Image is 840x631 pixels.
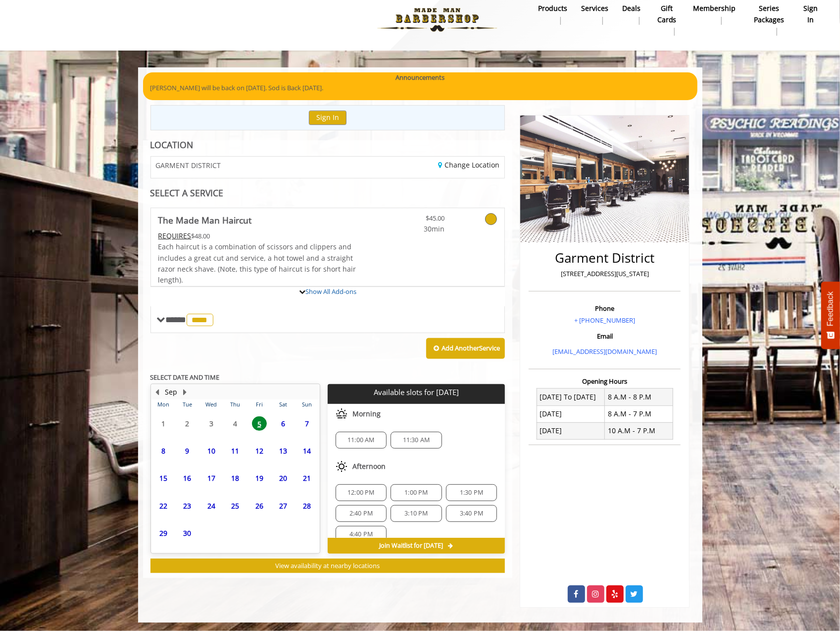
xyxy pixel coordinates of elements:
[446,505,497,522] div: 3:40 PM
[803,3,819,25] b: sign in
[153,387,161,398] button: Previous Month
[574,316,635,325] a: + [PHONE_NUMBER]
[158,230,357,241] div: $48.00
[403,436,430,444] span: 11:30 AM
[539,3,568,14] b: products
[532,1,575,27] a: Productsproducts
[252,416,267,431] span: 5
[151,464,175,492] td: Select day15
[300,444,315,458] span: 14
[175,464,199,492] td: Select day16
[426,338,505,359] button: Add AnotherService
[352,462,386,470] span: Afternoon
[693,3,736,14] b: Membership
[151,519,175,547] td: Select day29
[156,526,171,540] span: 29
[247,400,271,409] th: Fri
[204,444,219,458] span: 10
[336,432,387,449] div: 11:00 AM
[300,499,315,513] span: 28
[276,444,291,458] span: 13
[252,499,267,513] span: 26
[336,484,387,501] div: 12:00 PM
[655,3,679,25] b: gift cards
[247,437,271,464] td: Select day12
[438,160,499,170] a: Change Location
[742,1,796,38] a: Series packagesSeries packages
[352,410,381,418] span: Morning
[276,499,291,513] span: 27
[247,464,271,492] td: Select day19
[271,410,295,437] td: Select day6
[379,542,443,550] span: Join Waitlist for [DATE]
[531,333,678,340] h3: Email
[247,410,271,437] td: Select day5
[349,510,373,517] span: 2:40 PM
[158,242,356,285] span: Each haircut is a combination of scissors and clippers and includes a great cut and service, a ho...
[336,408,347,420] img: morning slots
[150,188,505,198] div: SELECT A SERVICE
[826,291,835,326] span: Feedback
[204,499,219,513] span: 24
[175,492,199,519] td: Select day23
[181,387,189,398] button: Next Month
[199,437,223,464] td: Select day10
[228,471,243,485] span: 18
[336,460,347,472] img: afternoon slots
[295,492,319,519] td: Select day28
[391,432,442,449] div: 11:30 AM
[276,416,291,431] span: 6
[537,405,605,422] td: [DATE]
[199,492,223,519] td: Select day24
[228,444,243,458] span: 11
[305,287,356,296] a: Show All Add-ons
[271,400,295,409] th: Sat
[223,437,247,464] td: Select day11
[404,510,428,517] span: 3:10 PM
[252,444,267,458] span: 12
[531,251,678,265] h2: Garment District
[387,224,445,234] span: 30min
[180,499,195,513] span: 23
[199,400,223,409] th: Wed
[180,444,195,458] span: 9
[199,464,223,492] td: Select day17
[648,1,686,38] a: Gift cardsgift cards
[582,3,609,14] b: Services
[387,208,445,234] a: $45.00
[605,422,673,439] td: 10 A.M - 7 P.M
[295,410,319,437] td: Select day7
[575,1,616,27] a: ServicesServices
[404,489,428,497] span: 1:00 PM
[537,389,605,405] td: [DATE] To [DATE]
[180,526,195,540] span: 30
[151,437,175,464] td: Select day8
[531,305,678,312] h3: Phone
[223,400,247,409] th: Thu
[336,505,387,522] div: 2:40 PM
[151,492,175,519] td: Select day22
[446,484,497,501] div: 1:30 PM
[156,499,171,513] span: 22
[347,436,375,444] span: 11:00 AM
[156,162,221,169] span: GARMENT DISTRICT
[252,471,267,485] span: 19
[223,464,247,492] td: Select day18
[276,471,291,485] span: 20
[150,286,505,287] div: The Made Man Haircut Add-onS
[309,111,346,125] button: Sign In
[605,405,673,422] td: 8 A.M - 7 P.M
[796,1,826,27] a: sign insign in
[150,559,505,573] button: View availability at nearby locations
[156,471,171,485] span: 15
[180,471,195,485] span: 16
[332,388,501,397] p: Available slots for [DATE]
[460,510,483,517] span: 3:40 PM
[295,464,319,492] td: Select day21
[531,269,678,279] p: [STREET_ADDRESS][US_STATE]
[295,437,319,464] td: Select day14
[271,464,295,492] td: Select day20
[442,344,500,352] b: Add Another Service
[623,3,641,14] b: Deals
[391,484,442,501] div: 1:00 PM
